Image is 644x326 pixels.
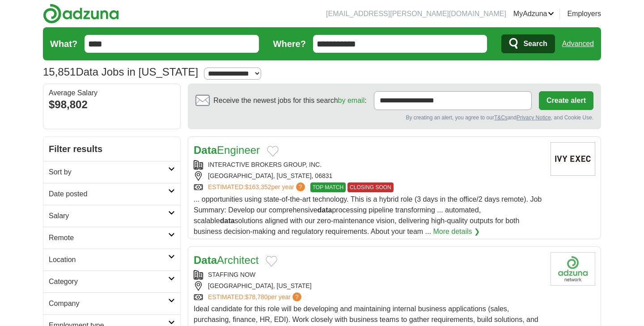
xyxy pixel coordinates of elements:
div: [GEOGRAPHIC_DATA], [US_STATE] [194,281,543,291]
a: Date posted [43,183,180,205]
a: INTERACTIVE BROKERS GROUP, INC. [208,161,322,168]
a: ESTIMATED:$163,352per year? [208,182,307,192]
h2: Salary [49,211,168,221]
span: ? [292,292,301,301]
span: $78,780 [245,293,268,301]
div: $98,802 [49,97,175,113]
a: More details ❯ [433,226,480,237]
span: ? [296,182,305,191]
label: Where? [273,37,306,51]
a: Salary [43,205,180,227]
div: Average Salary [49,89,175,97]
strong: data [220,217,235,224]
strong: Data [194,144,217,156]
li: [EMAIL_ADDRESS][PERSON_NAME][DOMAIN_NAME] [326,8,506,19]
a: Location [43,249,180,271]
a: T&Cs [494,114,508,121]
span: $163,352 [245,183,271,191]
a: ESTIMATED:$78,780per year? [208,292,303,302]
a: DataEngineer [194,144,260,156]
div: STAFFING NOW [194,270,543,279]
button: Search [501,34,555,53]
h2: Location [49,254,168,265]
strong: data [318,206,332,214]
a: Remote [43,227,180,249]
span: CLOSING SOON [347,182,394,192]
button: Add to favorite jobs [266,256,277,267]
span: TOP MATCH [310,182,346,192]
button: Create alert [539,91,593,110]
a: Sort by [43,161,180,183]
h2: Company [49,298,168,309]
a: by email [338,97,365,104]
h2: Filter results [43,137,180,161]
div: By creating an alert, you agree to our and , and Cookie Use. [195,114,593,122]
span: ... opportunities using state-of-the-art technology. This is a hybrid role (3 days in the office/... [194,195,542,235]
h2: Sort by [49,167,168,178]
span: Receive the newest jobs for this search : [213,95,366,106]
span: Search [523,35,547,53]
a: Employers [567,8,601,19]
a: DataArchitect [194,254,258,266]
img: Interactive Brokers Group logo [551,142,595,176]
a: Privacy Notice [517,114,551,121]
a: MyAdzuna [513,8,555,19]
img: Adzuna logo [43,4,119,24]
h1: Data Jobs in [US_STATE] [43,66,198,78]
img: Company logo [551,252,595,286]
h2: Remote [49,233,168,243]
strong: Data [194,254,217,266]
a: Category [43,271,180,292]
span: 15,851 [43,64,76,80]
h2: Category [49,276,168,287]
h2: Date posted [49,189,168,199]
label: What? [50,37,77,51]
button: Add to favorite jobs [267,146,279,157]
a: Company [43,292,180,314]
a: Advanced [562,35,594,53]
div: [GEOGRAPHIC_DATA], [US_STATE], 06831 [194,171,543,181]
